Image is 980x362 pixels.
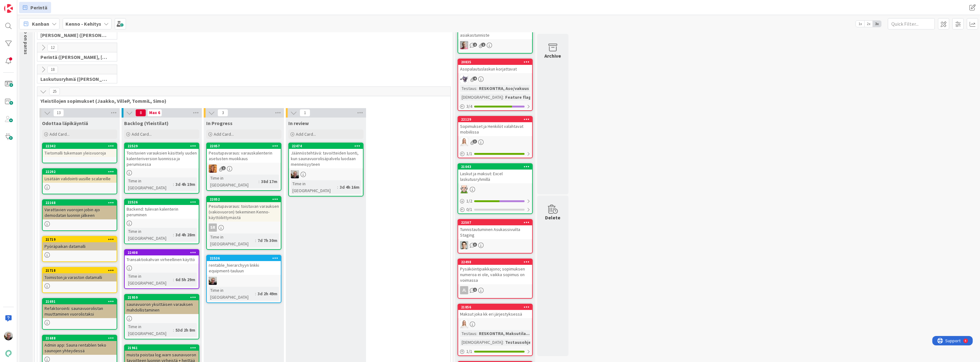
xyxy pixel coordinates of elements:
[173,327,174,333] span: :
[43,200,117,206] div: 22168
[458,41,532,49] div: HJ
[45,336,117,340] div: 21688
[33,3,34,8] div: 4
[43,206,117,219] div: Varattavien vuorojen jobin ajo demodatan luonnin jälkeen
[503,339,504,346] span: :
[43,299,117,318] div: 21691Refaktorointi: saunavuorolistan muuttaminen vuorolistaksi
[458,65,532,73] div: Asopalautuslaskun korjattavat
[209,287,255,301] div: Time in [GEOGRAPHIC_DATA]
[458,59,533,111] a: 20835Asopalautuslaskun korjattavatLMTestaus:RESKONTRA, Aso/vakuus[DEMOGRAPHIC_DATA]:Feature flag3/4
[66,21,101,27] b: Kenno - Kehitys
[214,131,234,137] span: Add Card...
[255,290,256,297] span: :
[125,255,199,264] div: Transaktiokahvan virheellinen käyttö
[458,75,532,83] div: LM
[458,117,532,136] div: 22129Sopimukset ja Henkilöt valahtavat mobiilissa
[128,250,199,255] div: 22408
[125,199,199,219] div: 22526Backend: tulevan kalenterin peruminen
[460,286,468,294] div: JL
[458,59,532,73] div: 20835Asopalautuslaskun korjattavat
[43,143,117,149] div: 22342
[217,109,228,117] span: 3
[53,109,64,117] span: 13
[45,144,117,148] div: 22342
[461,165,532,169] div: 21043
[864,21,873,27] span: 2x
[458,259,532,265] div: 22498
[47,44,58,51] span: 12
[458,259,533,299] a: 22498Pysäköintipaikkajono; sopimuksen numeroa ei ole, vaikka sopimus on voimassaJL
[458,320,532,328] div: SL
[476,85,477,92] span: :
[256,237,279,244] div: 7d 7h 30m
[458,265,532,284] div: Pysäköintipaikkajono; sopimuksen numeroa ei ole, vaikka sopimus on voimassa
[458,220,532,225] div: 22507
[207,197,281,202] div: 22052
[259,178,259,185] span: :
[291,170,299,178] img: JH
[40,76,109,82] span: Laskutusryhmä (Antti, Harri, Keijo)
[49,88,60,95] span: 25
[289,143,363,149] div: 22474
[43,273,117,281] div: Toimiston ja varaston datamalli
[458,185,532,193] div: AN
[458,122,532,136] div: Sopimukset ja Henkilöt valahtavat mobiilissa
[124,199,199,244] a: 22526Backend: tulevan kalenterin peruminenTime in [GEOGRAPHIC_DATA]:3d 4h 28m
[209,223,217,232] div: SR
[289,143,363,168] div: 22474Jäännöstehtävä: tavoitteiden luonti, kun saunavuorolisäpalvelu luodaan menneisyyteen
[458,219,533,254] a: 22507Tunnistautuminen Asukassivuilta StagingTT
[296,131,316,137] span: Add Card...
[174,276,197,283] div: 6d 5h 29m
[292,144,363,148] div: 22474
[43,200,117,219] div: 22168Varattavien vuorojen jobin ajo demodatan luonnin jälkeen
[43,304,117,318] div: Refaktorointi: saunavuorolistan muuttaminen vuorolistaksi
[458,348,532,355] div: 1/1
[476,330,477,337] span: :
[173,231,174,238] span: :
[40,54,109,60] span: Perintä (Jaakko, PetriH, MikkoV, Pasi)
[338,184,361,191] div: 3d 4h 16m
[458,59,532,65] div: 20835
[289,170,363,178] div: JH
[466,348,472,355] span: 1 / 1
[458,206,532,213] div: 0/1
[42,267,117,293] a: 21718Toimiston ja varaston datamalli
[32,20,49,28] span: Kanban
[458,304,533,356] a: 21856Maksut joka kk eri järjestyksessäSLTestaus:RESKONTRA, Maksutila...[DEMOGRAPHIC_DATA]:Testaus...
[207,261,281,275] div: rentable_hierarchyyn linkki equipment-tauluun
[458,241,532,249] div: TT
[19,2,51,13] a: Perintä
[127,177,173,191] div: Time in [GEOGRAPHIC_DATA]
[128,144,199,148] div: 22529
[125,199,199,205] div: 22526
[45,237,117,242] div: 21719
[461,60,532,64] div: 20835
[458,304,532,310] div: 21856
[43,299,117,304] div: 21691
[458,259,532,284] div: 22498Pysäköintipaikkajono; sopimuksen numeroa ei ole, vaikka sopimus on voimassa
[207,165,281,173] div: TL
[473,43,477,47] span: 2
[210,197,281,202] div: 22052
[173,181,174,188] span: :
[207,255,281,275] div: 22536rentable_hierarchyyn linkki equipment-tauluun
[124,143,199,194] a: 22529Toistuvien varauksien käsittely uuden kalenteriversion luonnissa ja perumisessaTime in [GEOG...
[174,181,197,188] div: 3d 4h 19m
[458,225,532,239] div: Tunnistautuminen Asukassivuilta Staging
[460,320,468,328] img: SL
[873,21,881,27] span: 3x
[458,304,532,318] div: 21856Maksut joka kk eri järjestyksessä
[47,66,58,73] span: 18
[209,165,217,173] img: TL
[460,41,468,49] img: HJ
[460,85,476,92] div: Testaus
[30,4,47,11] span: Perintä
[45,201,117,205] div: 22168
[255,237,256,244] span: :
[545,52,561,60] div: Archive
[42,143,117,163] a: 22342Tietomalli tukemaan yleisvuoroja
[43,169,117,183] div: 22292Lisätään validointi uusille scalareille
[458,19,533,54] a: Strålfors: Hinnantarkastuskirjeisiin asiakastunnisteHJ
[461,117,532,122] div: 22129
[460,330,476,337] div: Testaus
